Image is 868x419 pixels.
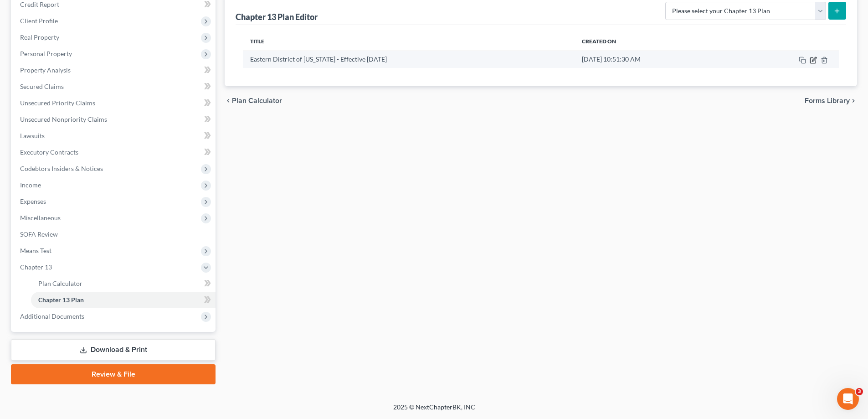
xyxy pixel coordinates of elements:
[20,50,72,57] span: Personal Property
[575,32,735,51] th: Created On
[13,111,216,128] a: Unsecured Nonpriority Claims
[20,33,59,41] span: Real Property
[31,292,216,308] a: Chapter 13 Plan
[20,181,41,189] span: Income
[11,364,216,384] a: Review & File
[38,296,84,304] span: Chapter 13 Plan
[13,62,216,78] a: Property Analysis
[20,66,71,74] span: Property Analysis
[837,388,859,410] iframe: Intercom live chat
[31,275,216,292] a: Plan Calculator
[20,214,61,222] span: Miscellaneous
[236,11,318,22] div: Chapter 13 Plan Editor
[856,388,863,395] span: 3
[20,230,58,238] span: SOFA Review
[225,97,282,104] button: chevron_left Plan Calculator
[20,115,107,123] span: Unsecured Nonpriority Claims
[13,128,216,144] a: Lawsuits
[243,32,574,51] th: Title
[175,403,694,419] div: 2025 © NextChapterBK, INC
[225,97,232,104] i: chevron_left
[232,97,282,104] span: Plan Calculator
[13,144,216,160] a: Executory Contracts
[13,95,216,111] a: Unsecured Priority Claims
[20,197,46,205] span: Expenses
[13,78,216,95] a: Secured Claims
[20,165,103,172] span: Codebtors Insiders & Notices
[850,97,857,104] i: chevron_right
[20,17,58,25] span: Client Profile
[805,97,857,104] button: Forms Library chevron_right
[20,99,95,107] span: Unsecured Priority Claims
[20,263,52,271] span: Chapter 13
[805,97,850,104] span: Forms Library
[13,226,216,243] a: SOFA Review
[243,51,574,68] td: Eastern District of [US_STATE] - Effective [DATE]
[38,279,82,287] span: Plan Calculator
[11,339,216,361] a: Download & Print
[20,83,64,90] span: Secured Claims
[20,312,84,320] span: Additional Documents
[20,247,51,254] span: Means Test
[575,51,735,68] td: [DATE] 10:51:30 AM
[20,0,59,8] span: Credit Report
[20,148,78,156] span: Executory Contracts
[20,132,45,140] span: Lawsuits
